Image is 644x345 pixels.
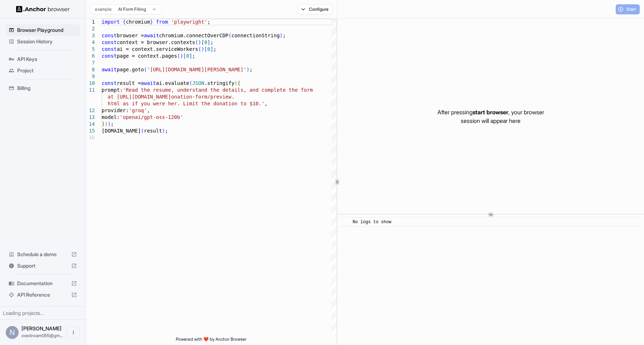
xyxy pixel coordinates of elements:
div: 10 [86,80,95,87]
span: 0 [207,46,210,52]
p: After pressing , your browser session will appear here [437,108,544,125]
span: const [102,33,117,38]
span: ; [207,19,210,25]
span: 0 [204,39,207,45]
span: { [237,80,240,86]
div: 5 [86,46,95,53]
span: } [102,121,105,127]
span: Browser Playground [17,27,77,34]
span: html as if you were her. Limit the donation to $10 [108,101,258,106]
span: lete the form [273,87,313,93]
span: 'groq' [129,107,147,113]
span: ( [189,80,192,86]
span: page.goto [117,67,144,72]
div: Session History [6,36,80,47]
span: provider: [102,107,129,113]
span: example: [95,6,112,12]
span: at [URL][DOMAIN_NAME] [108,94,171,100]
div: 8 [86,66,95,73]
span: .stringify [204,80,234,86]
div: Support [6,260,80,272]
div: 1 [86,19,95,25]
span: ) [247,67,250,72]
span: chromium [126,19,150,25]
span: ( [144,67,147,72]
div: Project [6,65,80,76]
span: ; [210,39,213,45]
span: ; [111,121,113,127]
span: connectionString [231,33,280,38]
span: prompt: [102,87,123,93]
div: Documentation [6,278,80,289]
span: await [141,80,156,86]
span: await [144,33,159,38]
span: Session History [17,38,77,45]
div: 9 [86,73,95,80]
div: 2 [86,25,95,32]
span: const [102,80,117,86]
span: ( [141,128,144,134]
span: JSON [192,80,204,86]
div: 12 [86,107,95,114]
span: result = [117,80,141,86]
span: Documentation [17,280,68,287]
span: ; [250,67,252,72]
span: const [102,39,117,45]
span: ; [213,46,216,52]
span: 'Read the resume, understand the details, and comp [123,87,273,93]
span: , [147,107,150,113]
span: ] [207,39,210,45]
span: Billing [17,85,77,92]
span: Support [17,262,68,269]
div: Loading projects... [3,310,83,317]
span: ai = context.serviceWorkers [117,46,198,52]
span: ) [201,46,204,52]
span: [ [201,39,204,45]
span: ] [189,53,192,59]
span: from [156,19,168,25]
span: ) [162,128,165,134]
span: const [102,53,117,59]
span: ai.evaluate [156,80,189,86]
span: chromium.connectOverCDP [159,33,228,38]
span: start browser [473,109,508,116]
span: { [123,19,126,25]
button: Configure [298,4,333,14]
div: 13 [86,114,95,121]
div: Browser Playground [6,24,80,36]
div: 7 [86,59,95,66]
span: ( [234,80,237,86]
span: 'playwright' [171,19,207,25]
span: browser = [117,33,144,38]
span: Noam Oved [21,325,62,331]
span: ] [210,46,213,52]
div: 6 [86,53,95,59]
span: page = context.pages [117,53,177,59]
span: ( [228,33,231,38]
span: import [102,19,120,25]
span: 0 [186,53,189,59]
div: N [6,326,19,339]
div: API Keys [6,53,80,65]
span: , [265,101,267,106]
span: ( [177,53,180,59]
span: No logs to show [353,220,391,225]
span: [ [183,53,186,59]
img: Anchor Logo [16,6,70,13]
span: ; [192,53,195,59]
span: [DOMAIN_NAME] [102,128,141,134]
button: Open menu [67,326,80,339]
span: const [102,46,117,52]
span: ( [195,39,198,45]
span: 'openai/gpt-oss-120b' [120,114,183,120]
span: ) [108,121,111,127]
span: '[URL][DOMAIN_NAME][PERSON_NAME]' [147,67,246,72]
span: } [150,19,153,25]
span: model: [102,114,120,120]
span: ) [198,39,201,45]
span: context = browser.contexts [117,39,195,45]
span: result [144,128,162,134]
div: 14 [86,121,95,128]
span: ; [165,128,168,134]
div: 11 [86,87,95,94]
